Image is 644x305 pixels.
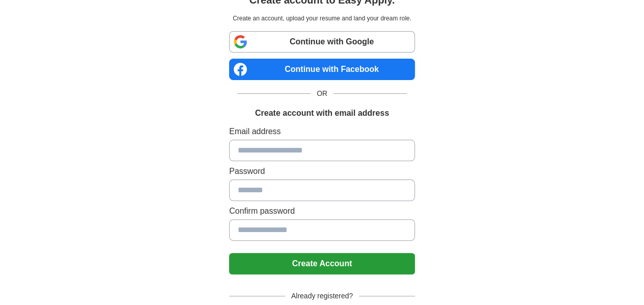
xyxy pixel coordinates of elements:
[229,205,415,217] label: Confirm password
[231,14,413,23] p: Create an account, upload your resume and land your dream role.
[229,31,415,53] a: Continue with Google
[229,253,415,274] button: Create Account
[229,125,415,138] label: Email address
[255,107,389,119] h1: Create account with email address
[229,165,415,177] label: Password
[311,88,333,99] span: OR
[229,59,415,80] a: Continue with Facebook
[285,291,359,301] span: Already registered?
